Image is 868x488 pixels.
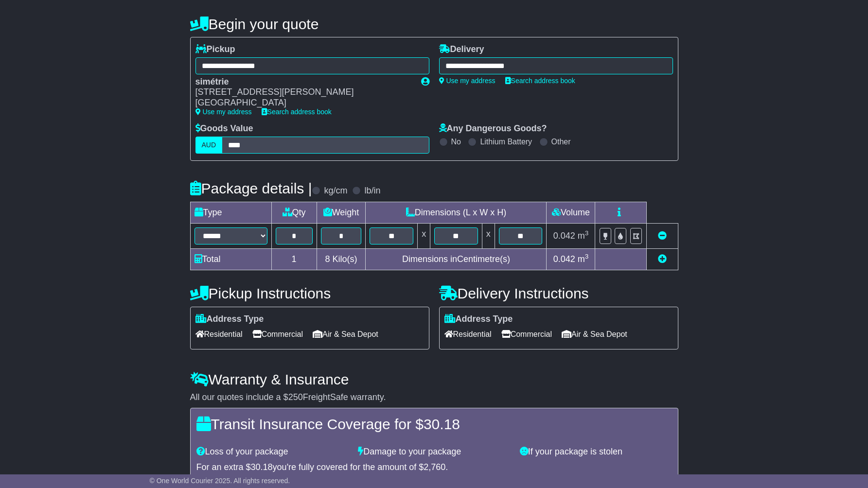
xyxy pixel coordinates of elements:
[192,447,354,457] div: Loss of your package
[439,44,484,55] label: Delivery
[150,477,290,485] span: © One World Courier 2025. All rights reserved.
[195,327,243,342] span: Residential
[317,202,366,223] td: Weight
[195,98,411,108] div: [GEOGRAPHIC_DATA]
[190,16,678,32] h4: Begin your quote
[553,254,575,264] span: 0.042
[288,392,303,402] span: 250
[366,248,547,270] td: Dimensions in Centimetre(s)
[553,231,575,241] span: 0.042
[190,202,271,223] td: Type
[424,416,460,432] span: 30.18
[324,186,347,196] label: kg/cm
[424,462,445,472] span: 2,760
[190,248,271,270] td: Total
[271,248,317,270] td: 1
[195,314,264,325] label: Address Type
[658,231,667,241] a: Remove this item
[195,44,235,55] label: Pickup
[251,462,273,472] span: 30.18
[547,202,595,223] td: Volume
[501,327,552,342] span: Commercial
[190,371,678,387] h4: Warranty & Insurance
[585,253,589,260] sup: 3
[317,248,366,270] td: Kilo(s)
[658,254,667,264] a: Add new item
[578,254,589,264] span: m
[196,462,672,473] div: For an extra $ you're fully covered for the amount of $ .
[444,314,513,325] label: Address Type
[271,202,317,223] td: Qty
[444,327,492,342] span: Residential
[364,186,380,196] label: lb/in
[418,223,430,248] td: x
[195,108,252,116] a: Use my address
[439,285,678,301] h4: Delivery Instructions
[551,137,571,146] label: Other
[439,77,496,85] a: Use my address
[195,87,411,98] div: [STREET_ADDRESS][PERSON_NAME]
[313,327,378,342] span: Air & Sea Depot
[195,137,223,154] label: AUD
[366,202,547,223] td: Dimensions (L x W x H)
[578,231,589,241] span: m
[190,285,429,301] h4: Pickup Instructions
[190,180,312,196] h4: Package details |
[195,123,253,134] label: Goods Value
[480,137,532,146] label: Lithium Battery
[262,108,332,116] a: Search address book
[515,447,677,457] div: If your package is stolen
[325,254,330,264] span: 8
[562,327,627,342] span: Air & Sea Depot
[252,327,303,342] span: Commercial
[196,416,672,432] h4: Transit Insurance Coverage for $
[195,77,411,87] div: simétrie
[482,223,495,248] td: x
[451,137,461,146] label: No
[585,229,589,237] sup: 3
[353,447,515,457] div: Damage to your package
[190,392,678,403] div: All our quotes include a $ FreightSafe warranty.
[439,123,547,134] label: Any Dangerous Goods?
[505,77,575,85] a: Search address book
